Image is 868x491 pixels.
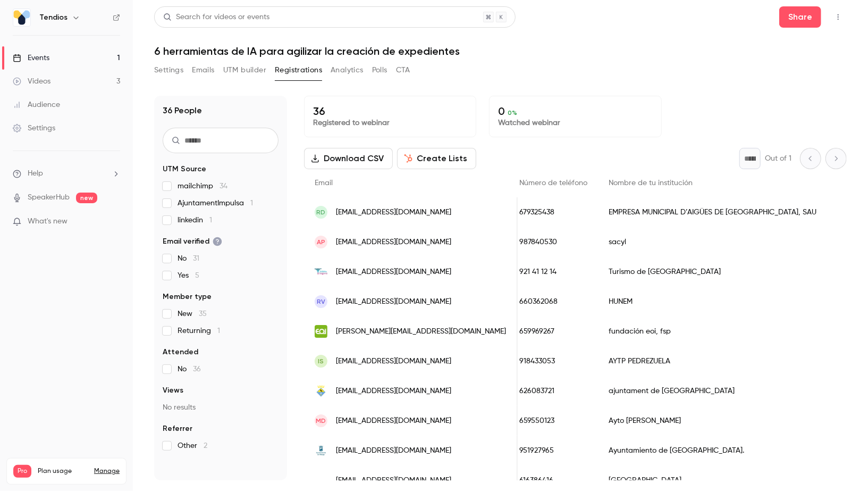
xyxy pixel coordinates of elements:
div: Settings [13,123,55,134]
span: Help [28,168,43,179]
p: Out of 1 [765,153,791,164]
span: Número de teléfono [519,179,587,187]
div: Events [13,53,49,63]
span: New [178,309,207,319]
span: 5 [195,272,199,279]
img: malaga.eu [315,444,327,457]
span: RV [317,297,325,306]
span: [EMAIL_ADDRESS][DOMAIN_NAME] [336,386,451,397]
span: No [178,253,199,264]
h1: 6 herramientas de IA para agilizar la creación de expedientes [154,45,847,57]
span: [PERSON_NAME][EMAIL_ADDRESS][DOMAIN_NAME] [336,326,506,337]
p: No results [163,402,279,413]
span: IS [318,356,324,366]
img: gencat.cat [315,479,327,482]
img: eoi.es [315,325,327,338]
span: Email verified [163,236,222,247]
div: 660362068 [509,287,598,317]
div: 918433053 [509,346,598,376]
div: 679325438 [509,197,598,227]
button: Emails [192,62,214,79]
button: CTA [396,62,410,79]
span: Returning [178,326,220,336]
div: Search for videos or events [163,12,269,23]
div: 659969267 [509,317,598,346]
span: [EMAIL_ADDRESS][DOMAIN_NAME] [336,267,451,278]
span: AjuntamentImpulsa [178,198,253,209]
span: linkedin [178,215,212,226]
span: 36 [193,365,201,373]
div: Videos [13,76,50,87]
span: [EMAIL_ADDRESS][DOMAIN_NAME] [336,415,451,427]
span: 2 [204,442,207,450]
a: SpeakerHub [28,192,70,203]
span: Email [315,179,333,187]
span: 35 [199,310,207,318]
div: Audience [13,99,60,110]
button: Share [779,6,821,28]
span: Other [178,440,207,451]
span: 0 % [508,109,517,116]
div: 659550123 [509,406,598,436]
span: [EMAIL_ADDRESS][DOMAIN_NAME] [336,296,451,307]
p: Watched webinar [498,118,652,128]
span: UTM Source [163,164,206,174]
span: RD [317,207,326,217]
span: 31 [193,255,199,262]
div: 921 41 12 14 [509,257,598,287]
span: [EMAIL_ADDRESS][DOMAIN_NAME] [336,237,451,248]
p: 0 [498,105,652,118]
img: turismodesegovia.com [315,265,327,278]
section: facet-groups [163,164,279,451]
span: Referrer [163,423,192,434]
span: Views [163,385,183,396]
span: [EMAIL_ADDRESS][DOMAIN_NAME] [336,475,451,486]
h6: Tendios [39,12,68,23]
div: 951927965 [509,436,598,465]
span: Nombre de tu institución [609,179,693,187]
span: 1 [217,327,220,335]
span: AP [317,237,325,247]
li: help-dropdown-opener [13,168,120,179]
img: Tendios [13,9,30,26]
span: What's new [28,216,68,227]
div: 987840530 [509,227,598,257]
button: Analytics [331,62,364,79]
span: No [178,364,201,375]
span: [EMAIL_ADDRESS][DOMAIN_NAME] [336,207,451,218]
button: UTM builder [223,62,266,79]
p: 36 [313,105,467,118]
div: 626083721 [509,376,598,406]
span: 1 [209,217,212,224]
button: Polls [372,62,387,79]
span: Member type [163,292,212,302]
span: [EMAIL_ADDRESS][DOMAIN_NAME] [336,445,451,456]
span: md [316,416,326,426]
button: Download CSV [304,148,393,169]
span: Attended [163,347,198,357]
span: [EMAIL_ADDRESS][DOMAIN_NAME] [336,356,451,367]
button: Create Lists [397,148,476,169]
span: 34 [220,182,227,190]
span: 1 [250,199,253,207]
button: Registrations [275,62,322,79]
span: new [76,193,97,203]
h1: 36 People [163,104,202,117]
button: Settings [154,62,183,79]
span: Plan usage [38,467,88,476]
span: mailchimp [178,181,227,192]
a: Manage [94,467,120,476]
span: Pro [13,465,31,478]
span: Yes [178,270,199,281]
p: Registered to webinar [313,118,467,128]
img: llinarsdelvalles.cat [315,385,327,397]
